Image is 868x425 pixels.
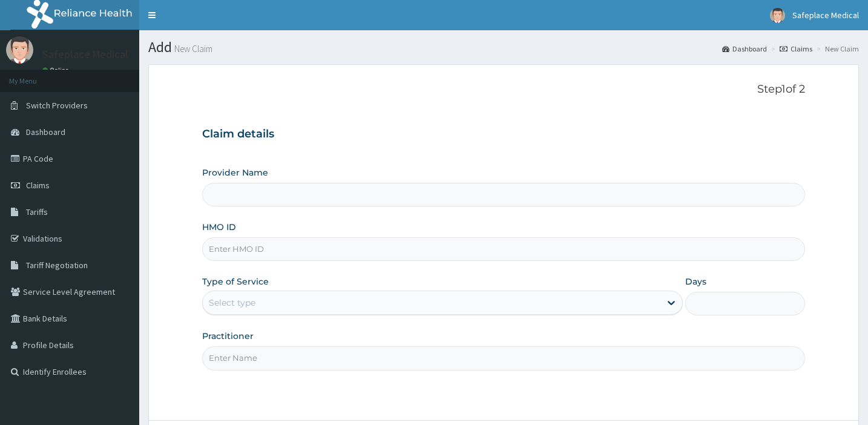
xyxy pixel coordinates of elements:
[780,44,812,54] a: Claims
[202,237,805,261] input: Enter HMO ID
[202,346,805,370] input: Enter Name
[202,128,805,141] h3: Claim details
[814,44,859,54] li: New Claim
[202,166,268,179] label: Provider Name
[42,49,128,60] p: Safeplace Medical
[26,206,48,217] span: Tariffs
[792,10,859,21] span: Safeplace Medical
[26,260,88,271] span: Tariff Negotiation
[148,39,859,55] h1: Add
[202,83,805,96] p: Step 1 of 2
[26,180,50,191] span: Claims
[6,36,33,64] img: User Image
[202,221,236,233] label: HMO ID
[26,100,88,111] span: Switch Providers
[42,66,71,74] a: Online
[685,275,706,288] label: Days
[26,127,65,137] span: Dashboard
[202,330,254,342] label: Practitioner
[202,275,269,288] label: Type of Service
[770,8,785,23] img: User Image
[172,44,212,53] small: New Claim
[209,297,255,309] div: Select type
[722,44,767,54] a: Dashboard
